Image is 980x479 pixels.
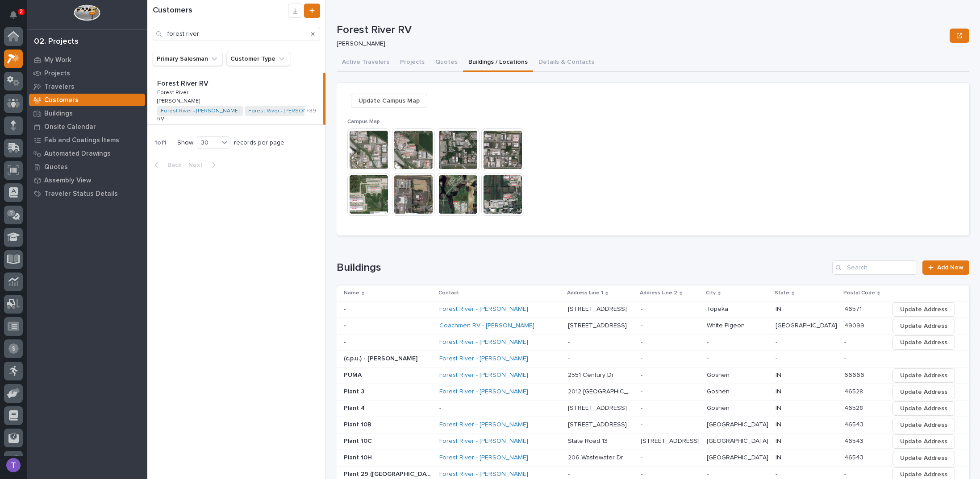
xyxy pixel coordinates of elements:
[439,454,528,462] a: Forest River - [PERSON_NAME]
[707,353,710,363] p: -
[900,453,947,463] span: Update Address
[439,306,528,313] a: Forest River - [PERSON_NAME]
[568,436,609,445] p: State Road 13
[147,132,174,154] p: 1 of 1
[900,387,947,397] span: Update Address
[430,54,463,72] button: Quotes
[44,96,79,104] p: Customers
[337,400,969,417] tr: Plant 4Plant 4 -[STREET_ADDRESS][STREET_ADDRESS] -- GoshenGoshen ININ 4652846528 Update Address
[568,403,629,412] p: [STREET_ADDRESS]
[226,52,290,66] button: Customer Type
[344,436,374,445] p: Plant 10C
[188,161,208,169] span: Next
[900,321,947,331] span: Update Address
[44,70,70,78] p: Projects
[641,452,644,462] p: -
[439,372,528,379] a: Forest River - [PERSON_NAME]
[844,353,848,363] p: -
[568,304,629,313] p: [STREET_ADDRESS]
[27,53,147,66] a: My Work
[844,403,865,412] p: 46528
[344,353,419,363] p: (c.p.u.) - [PERSON_NAME]
[344,419,373,429] p: Plant 10B
[337,351,969,367] tr: (c.p.u.) - [PERSON_NAME](c.p.u.) - [PERSON_NAME] Forest River - [PERSON_NAME] -- -- -- -- --
[344,452,374,462] p: Plant 10H
[34,37,79,47] div: 02. Projects
[892,418,955,432] button: Update Address
[344,403,367,412] p: Plant 4
[147,73,325,125] a: Forest River RVForest River RV Forest RiverForest River [PERSON_NAME][PERSON_NAME] Forest River -...
[44,150,111,158] p: Automated Drawings
[27,93,147,107] a: Customers
[344,304,348,313] p: -
[707,436,770,445] p: [GEOGRAPHIC_DATA]
[337,261,829,274] h1: Buildings
[568,452,625,462] p: 206 Wastewater Dr
[27,66,147,80] a: Projects
[892,385,955,399] button: Update Address
[832,260,917,275] input: Search
[844,386,865,396] p: 46528
[776,419,783,429] p: IN
[27,173,147,187] a: Assembly View
[641,370,644,379] p: -
[439,405,561,412] p: -
[641,320,644,330] p: -
[568,337,571,346] p: -
[162,161,181,169] span: Back
[892,302,955,317] button: Update Address
[337,54,395,72] button: Active Travelers
[641,353,644,363] p: -
[776,452,783,462] p: IN
[44,56,71,64] p: My Work
[74,4,100,21] img: Workspace Logo
[892,335,955,350] button: Update Address
[234,139,284,147] p: records per page
[892,434,955,449] button: Update Address
[44,177,91,185] p: Assembly View
[892,368,955,383] button: Update Address
[707,403,731,412] p: Goshen
[344,469,434,478] p: Plant 29 ([GEOGRAPHIC_DATA])
[153,27,320,41] input: Search
[44,83,75,91] p: Travelers
[395,54,430,72] button: Projects
[707,370,731,379] p: Goshen
[775,288,789,298] p: State
[439,421,528,429] a: Forest River - [PERSON_NAME]
[843,288,875,298] p: Postal Code
[337,384,969,400] tr: Plant 3Plant 3 Forest River - [PERSON_NAME] 2012 [GEOGRAPHIC_DATA]2012 [GEOGRAPHIC_DATA] -- Goshe...
[157,114,166,122] p: RV
[439,339,528,346] a: Forest River - [PERSON_NAME]
[197,138,219,148] div: 30
[900,304,947,315] span: Update Address
[344,370,363,379] p: PUMA
[27,147,147,160] a: Automated Drawings
[337,450,969,466] tr: Plant 10HPlant 10H Forest River - [PERSON_NAME] 206 Wastewater Dr206 Wastewater Dr -- [GEOGRAPHIC...
[707,452,770,462] p: [GEOGRAPHIC_DATA]
[900,403,947,414] span: Update Address
[344,386,366,396] p: Plant 3
[707,469,710,478] p: -
[337,301,969,318] tr: -- Forest River - [PERSON_NAME] [STREET_ADDRESS][STREET_ADDRESS] -- TopekaTopeka ININ 4657146571 ...
[776,320,839,330] p: [GEOGRAPHIC_DATA]
[4,456,23,475] button: users-avatar
[844,337,848,346] p: -
[359,95,420,106] span: Update Campus Map
[892,451,955,465] button: Update Address
[707,386,731,396] p: Goshen
[344,320,348,330] p: -
[337,318,969,334] tr: -- Coachmen RV - [PERSON_NAME] [STREET_ADDRESS][STREET_ADDRESS] -- White PigeonWhite Pigeon [GEOG...
[844,320,866,330] p: 49099
[892,319,955,333] button: Update Address
[44,123,96,131] p: Onsite Calendar
[568,370,616,379] p: 2551 Century Dr
[707,337,710,346] p: -
[27,160,147,173] a: Quotes
[706,288,716,298] p: City
[641,403,644,412] p: -
[439,471,528,478] a: Forest River - [PERSON_NAME]
[844,452,865,462] p: 46543
[44,163,68,171] p: Quotes
[147,161,185,169] button: Back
